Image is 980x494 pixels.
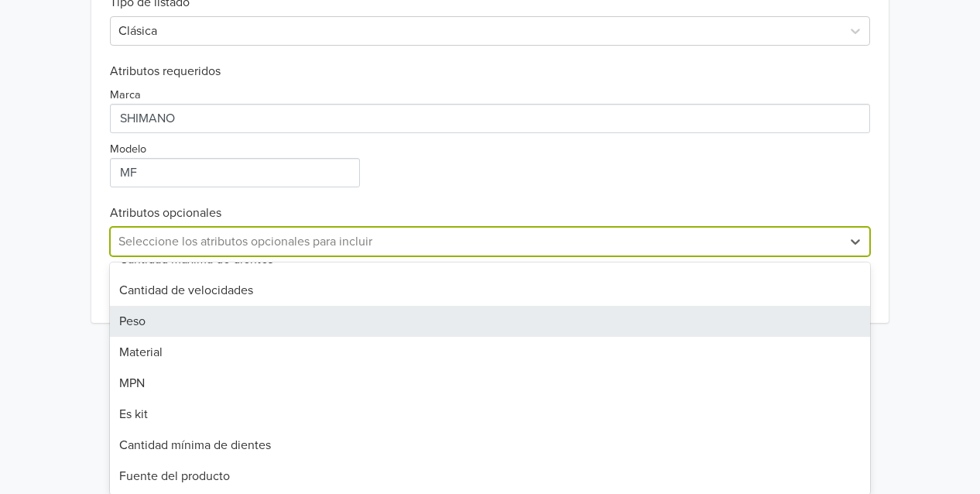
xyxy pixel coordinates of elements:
div: Material [110,337,870,368]
label: Marca [110,87,141,104]
div: Cantidad mínima de dientes [110,430,870,461]
label: Modelo [110,141,146,158]
h6: Atributos requeridos [110,64,870,79]
div: Peso [110,306,870,337]
div: Es kit [110,399,870,430]
div: Fuente del producto [110,461,870,492]
div: MPN [110,368,870,399]
h6: Atributos opcionales [110,206,870,221]
div: Cantidad de velocidades [110,275,870,306]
